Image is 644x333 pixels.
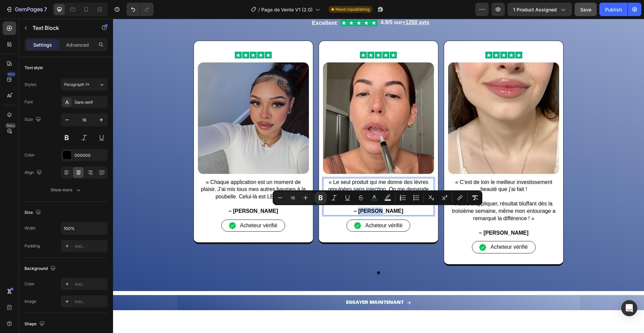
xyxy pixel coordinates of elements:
div: Width [24,225,36,231]
span: 1 product assigned [513,6,557,13]
div: Publish [605,6,622,13]
img: gempages_581604970042753780-0e205ead-3125-4ef8-9051-d248fb00da74.jpg [335,44,446,155]
span: / [258,6,260,13]
p: ESSAYER MAINTENANT [233,280,291,287]
button: Dot [264,252,267,255]
div: Padding [24,243,40,249]
p: Facile à appliquer, résultat bluffant dès la troisième semaine, même mon entourage a remarqué la ... [336,181,445,203]
div: Align [24,168,43,177]
p: « C’est de loin le meilleur investissement beauté que j’ai fait ! [336,160,445,174]
div: Sans-serif [74,99,106,105]
strong: – [PERSON_NAME] [366,211,416,217]
div: Open Intercom Messenger [621,300,637,316]
p: Text Block [33,24,90,32]
p: Advanced [66,41,89,48]
p: Acheteur vérifié [377,224,415,233]
img: gempages_581604970042753780-168300b6-7c6c-45fa-bd87-456aa193c3ad.svg [122,33,159,40]
div: Shape [24,320,46,329]
div: 000000 [74,152,106,158]
div: Image [24,298,36,304]
span: Paragraph 1* [64,82,89,88]
a: ESSAYER MAINTENANT [64,276,467,291]
div: Add... [74,299,106,305]
p: « Chaque application est un moment de plaisir. J’ai mis tous mes autres baumes à la poubelle. Cel... [86,160,195,182]
span: Need republishing [335,6,370,12]
span: Page de Vente V1 (2.0) [261,6,313,13]
div: Text style [24,65,43,71]
img: gempages_581604970042753780-168300b6-7c6c-45fa-bd87-456aa193c3ad.svg [372,33,409,40]
iframe: Design area [113,19,644,310]
p: 7 [44,5,47,13]
div: Show more [51,187,82,193]
button: Publish [599,3,628,16]
div: Rich Text Editor. Editing area: main [85,159,196,197]
input: Auto [61,222,107,234]
div: 450 [6,72,16,77]
button: Show more [24,184,108,196]
button: Paragraph 1* [61,79,108,91]
img: gempages_581604970042753780-168300b6-7c6c-45fa-bd87-456aa193c3ad.svg [247,33,284,40]
div: Add... [74,281,106,287]
div: Color [24,281,35,287]
p: Acheteur vérifié [252,202,289,212]
button: Save [575,3,597,16]
strong: – [PERSON_NAME] [115,189,165,195]
img: gempages_581604970042753780-1f5b23f1-69ed-4100-96f6-8d01bd2973ce.jpg [210,44,321,155]
button: 7 [3,3,50,16]
div: Add... [74,243,106,249]
span: Save [580,7,591,12]
p: Settings [33,41,52,48]
img: gempages_581604970042753780-a79c7eef-fa15-497e-9783-39a03a821400.jpg [85,44,196,155]
div: Undo/Redo [126,3,154,16]
p: « Le seul produit qui me donne des lèvres repulpées sans injection. On me demande sans arrêt ce q... [211,160,320,182]
div: Rich Text Editor. Editing area: main [210,159,321,197]
button: 1 product assigned [507,3,572,16]
div: Background [24,264,57,273]
strong: – [PERSON_NAME] [241,189,290,195]
div: Color [24,152,35,158]
div: Styles [24,82,36,88]
div: Beta [5,123,16,128]
p: Acheteur vérifié [127,202,164,212]
div: Font [24,99,33,105]
div: Size [24,115,42,124]
div: Size [24,208,42,217]
div: Editor contextual toolbar [273,190,482,205]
